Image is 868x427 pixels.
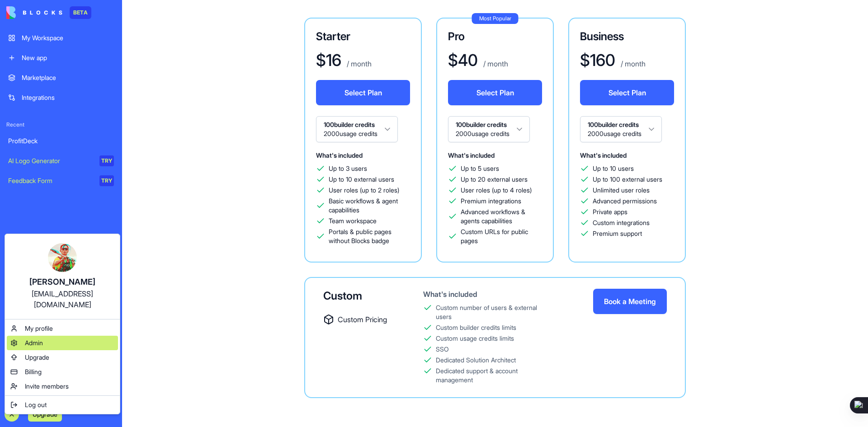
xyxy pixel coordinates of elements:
span: Admin [25,338,43,347]
span: Recent [3,121,119,128]
div: [PERSON_NAME] [14,276,111,288]
span: Upgrade [25,353,49,362]
a: Upgrade [7,350,118,365]
a: [PERSON_NAME][EMAIL_ADDRESS][DOMAIN_NAME] [7,236,118,317]
a: Invite members [7,379,118,394]
span: Log out [25,400,47,409]
span: Billing [25,367,42,376]
div: ProfitDeck [8,136,114,145]
a: Admin [7,336,118,350]
div: TRY [99,155,114,166]
span: My profile [25,324,53,333]
a: My profile [7,321,118,336]
div: Feedback Form [8,176,93,185]
div: TRY [99,175,114,186]
span: Invite members [25,382,69,391]
div: [EMAIL_ADDRESS][DOMAIN_NAME] [14,288,111,310]
a: Billing [7,365,118,379]
img: ACg8ocJsrza2faDWgbMzU2vv0cSMoLRTLvgx_tB2mDAJkTet1SlxQg2eCQ=s96-c [48,243,77,272]
div: AI Logo Generator [8,156,93,165]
